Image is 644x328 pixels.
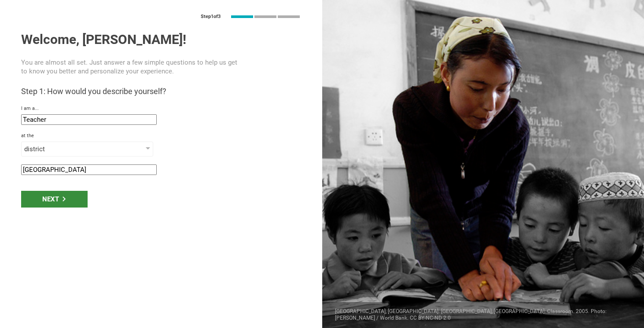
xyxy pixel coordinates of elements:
[21,114,157,125] input: role that defines you
[21,86,301,97] h3: Step 1: How would you describe yourself?
[21,164,157,175] input: name of institution
[201,14,221,20] div: Step 1 of 3
[21,106,301,112] div: I am a...
[21,133,301,139] div: at the
[21,191,88,208] div: Next
[24,145,125,153] div: district
[21,32,301,47] h1: Welcome, [PERSON_NAME]!
[21,58,245,76] p: You are almost all set. Just answer a few simple questions to help us get to know you better and ...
